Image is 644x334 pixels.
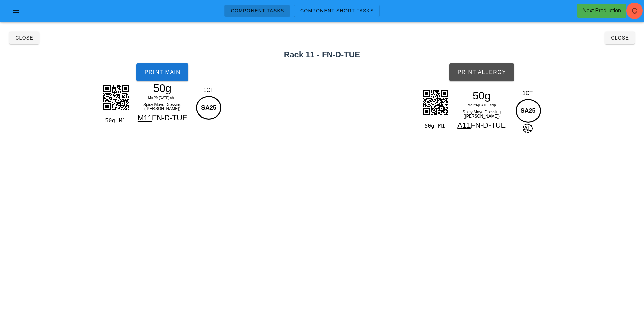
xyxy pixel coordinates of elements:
img: v6IAAAAASUVORK5CYII= [418,86,452,120]
div: M1 [436,122,450,130]
button: Print Allergy [449,63,514,81]
div: M1 [116,116,130,125]
span: M11 [138,113,152,122]
div: Spicy Mayo Dressing ([PERSON_NAME]) [452,109,511,120]
div: 1CT [514,89,542,97]
button: Close [605,32,635,44]
span: Mo 29-[DATE] ship [148,96,176,100]
span: FN-D-TUE [152,113,187,122]
span: A11 [457,121,471,129]
span: Close [611,35,629,41]
div: SA25 [516,99,541,123]
div: 50g [452,91,511,101]
span: FN-D-TUE [471,121,506,129]
img: QckizbLCuCfDPQdY+yLSuCDBCkS4Ts09TUQ+Q+Bi5Z1j442TmCDMuBCBJBhjEwDE4qJIIMY2AYnFRIBBnGwDA4qZAIMoyBYXB... [99,80,133,114]
div: Spicy Mayo Dressing ([PERSON_NAME]) [133,101,192,112]
span: AL [523,124,533,133]
div: 50g [422,122,435,130]
span: Component Short Tasks [300,8,374,14]
h2: Rack 11 - FN-D-TUE [4,49,640,61]
span: Print Allergy [457,69,506,75]
span: Print Main [144,69,181,75]
span: Close [15,35,33,41]
span: Component Tasks [230,8,284,14]
button: Close [9,32,39,44]
div: 50g [133,83,192,93]
a: Component Short Tasks [294,5,380,17]
div: Next Production [582,7,621,15]
a: Component Tasks [224,5,290,17]
span: Mo 29-[DATE] ship [468,103,496,107]
div: SA25 [196,96,221,120]
div: 1CT [194,86,222,94]
div: 50g [102,116,116,125]
button: Print Main [136,63,188,81]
